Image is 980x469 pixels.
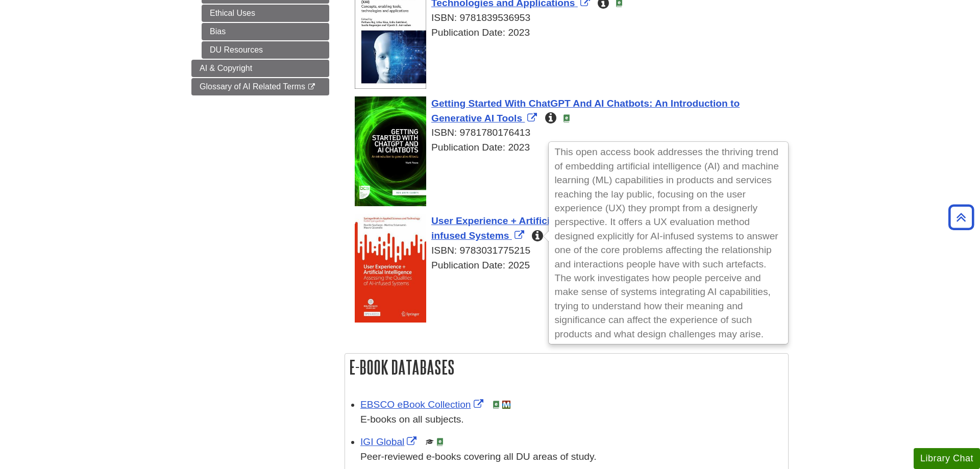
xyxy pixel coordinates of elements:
[431,98,740,124] a: Link opens in new window
[345,354,788,381] h2: E-book Databases
[360,450,783,464] p: Peer-reviewed e-books covering all DU areas of study.
[562,114,571,122] img: e-Book
[202,5,329,22] a: Ethical Uses
[191,78,329,95] a: Glossary of AI Related Terms
[355,140,789,155] div: Publication Date: 2023
[914,448,980,469] button: Library Chat
[202,41,329,59] a: DU Resources
[200,64,252,72] span: AI & Copyright
[502,401,510,409] img: MeL (Michigan electronic Library)
[431,215,758,241] a: Link opens in new window
[355,126,789,140] div: ISBN: 9781780176413
[426,438,434,446] img: Scholarly or Peer Reviewed
[355,96,426,206] img: Cover Art
[355,26,789,40] div: Publication Date: 2023
[307,84,316,90] i: This link opens in a new window
[431,215,758,241] span: User Experience + Artificial Intelligence: Assessing the Qualities of AI-infused Systems
[360,399,486,410] a: Link opens in new window
[431,98,740,124] span: Getting Started With ChatGPT And AI Chatbots: An Introduction to Generative AI Tools
[202,23,329,40] a: Bias
[945,210,977,224] a: Back to Top
[360,436,419,447] a: Link opens in new window
[355,214,426,323] img: Cover Art
[355,11,789,26] div: ISBN: 9781839536953
[191,60,329,77] a: AI & Copyright
[549,142,788,343] div: This open access book addresses the thriving trend of embedding artificial intelligence (AI) and ...
[492,401,500,409] img: e-Book
[436,438,444,446] img: e-Book
[200,82,305,91] span: Glossary of AI Related Terms
[360,412,783,427] p: E-books on all subjects.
